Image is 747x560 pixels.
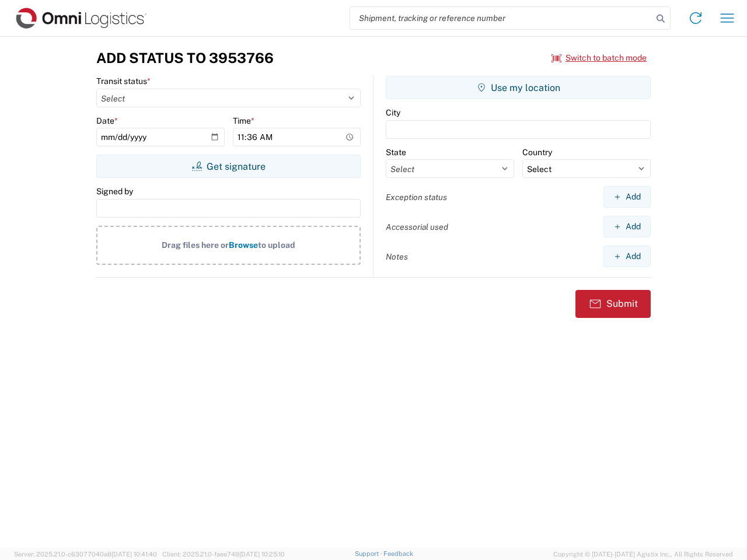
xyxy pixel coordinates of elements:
[162,551,285,558] span: Client: 2025.21.0-faee749
[355,550,384,557] a: Support
[386,251,408,262] label: Notes
[386,222,448,232] label: Accessorial used
[386,192,447,202] label: Exception status
[603,246,651,267] button: Add
[96,116,118,126] label: Date
[522,147,552,157] label: Country
[575,290,651,318] button: Submit
[229,240,258,250] span: Browse
[258,240,295,250] span: to upload
[551,48,647,68] button: Switch to batch mode
[383,550,413,557] a: Feedback
[96,50,274,66] h3: Add Status to 3953766
[553,549,733,559] span: Copyright © [DATE]-[DATE] Agistix Inc., All Rights Reserved
[603,216,651,237] button: Add
[239,551,285,558] span: [DATE] 10:25:10
[603,186,651,208] button: Add
[386,76,651,99] button: Use my location
[96,76,151,86] label: Transit status
[350,7,652,29] input: Shipment, tracking or reference number
[96,186,133,197] label: Signed by
[96,155,361,178] button: Get signature
[233,116,254,126] label: Time
[14,551,157,558] span: Server: 2025.21.0-c63077040a8
[386,147,406,157] label: State
[162,240,229,250] span: Drag files here or
[386,107,400,118] label: City
[111,551,157,558] span: [DATE] 10:41:40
